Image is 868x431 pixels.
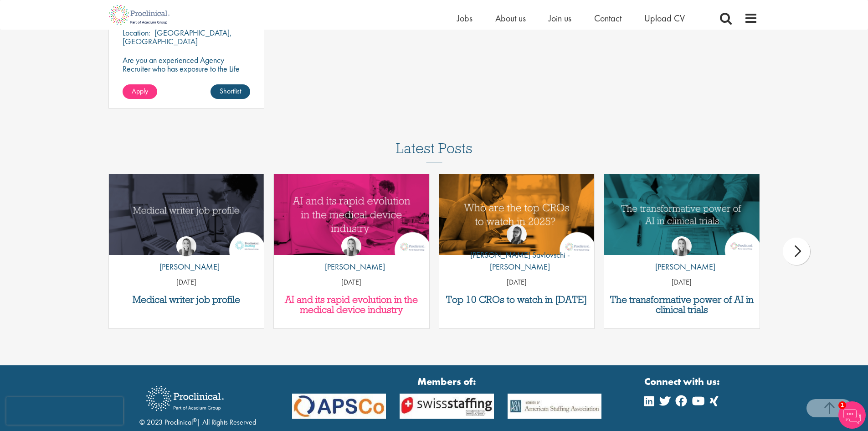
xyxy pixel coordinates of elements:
img: Hannah Burke [672,236,692,256]
a: Link to a post [109,174,264,255]
img: APSCo [393,394,501,419]
img: Theodora Savlovschi - Wicks [507,224,527,244]
a: The transformative power of AI in clinical trials [609,295,755,315]
span: Location: [123,27,150,38]
h3: Latest Posts [396,140,473,162]
a: Shortlist [211,84,250,99]
img: APSCo [501,394,609,419]
img: Top 10 CROs 2025 | Proclinical [439,174,595,255]
a: Hannah Burke [PERSON_NAME] [648,236,715,277]
p: [PERSON_NAME] [318,261,385,273]
img: AI and Its Impact on the Medical Device Industry | Proclinical [274,174,429,255]
img: APSCo [285,394,393,419]
p: [PERSON_NAME] [153,261,220,273]
strong: Members of: [292,374,602,389]
img: Chatbot [838,401,866,429]
a: About us [495,12,526,24]
a: Jobs [457,12,473,24]
a: AI and its rapid evolution in the medical device industry [278,295,425,315]
a: Theodora Savlovschi - Wicks [PERSON_NAME] Savlovschi - [PERSON_NAME] [439,224,595,277]
a: Link to a post [439,174,595,255]
a: Join us [549,12,571,24]
a: Hannah Burke [PERSON_NAME] [318,236,385,277]
img: The Transformative Power of AI in Clinical Trials | Proclinical [604,174,760,255]
span: 1 [838,401,846,409]
a: Hannah Burke [PERSON_NAME] [153,236,220,277]
sup: ® [193,416,197,424]
a: Link to a post [604,174,760,255]
a: Apply [123,84,157,99]
div: next [783,238,810,265]
p: [DATE] [604,277,760,288]
img: Medical writer job profile [109,174,264,255]
a: Upload CV [644,12,685,24]
img: Hannah Burke [176,236,196,256]
div: © 2023 Proclinical | All Rights Reserved [139,379,256,428]
p: Are you an experienced Agency Recruiter who has exposure to the Life Sciences market and looking ... [123,56,251,90]
p: [DATE] [439,277,595,288]
p: [DATE] [109,277,264,288]
a: Contact [594,12,621,24]
span: Apply [132,86,148,96]
p: [PERSON_NAME] [648,261,715,273]
p: [DATE] [274,277,429,288]
p: [GEOGRAPHIC_DATA], [GEOGRAPHIC_DATA] [123,27,232,47]
img: Proclinical Recruitment [139,379,231,417]
a: Link to a post [274,174,429,255]
p: [PERSON_NAME] Savlovschi - [PERSON_NAME] [439,249,595,272]
img: Hannah Burke [341,236,361,256]
a: Top 10 CROs to watch in [DATE] [444,295,590,305]
a: Medical writer job profile [113,295,260,305]
strong: Connect with us: [644,374,722,389]
iframe: reCAPTCHA [6,397,123,425]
